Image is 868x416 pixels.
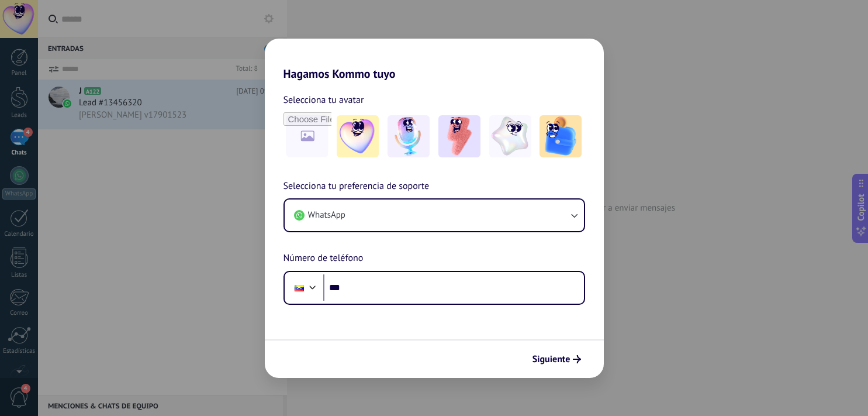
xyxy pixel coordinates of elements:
img: -4.jpeg [489,115,531,157]
img: -3.jpeg [438,115,480,157]
span: WhatsApp [308,209,345,221]
img: -1.jpeg [337,115,379,157]
button: WhatsApp [285,200,584,231]
img: -5.jpeg [540,115,582,157]
h2: Hagamos Kommo tuyo [265,39,604,81]
span: Selecciona tu avatar [283,92,364,108]
span: Selecciona tu preferencia de soporte [283,179,430,194]
button: Siguiente [527,349,586,369]
img: -2.jpeg [388,115,430,157]
div: Venezuela: + 58 [288,276,310,300]
span: Siguiente [532,355,570,363]
span: Número de teléfono [283,251,364,266]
